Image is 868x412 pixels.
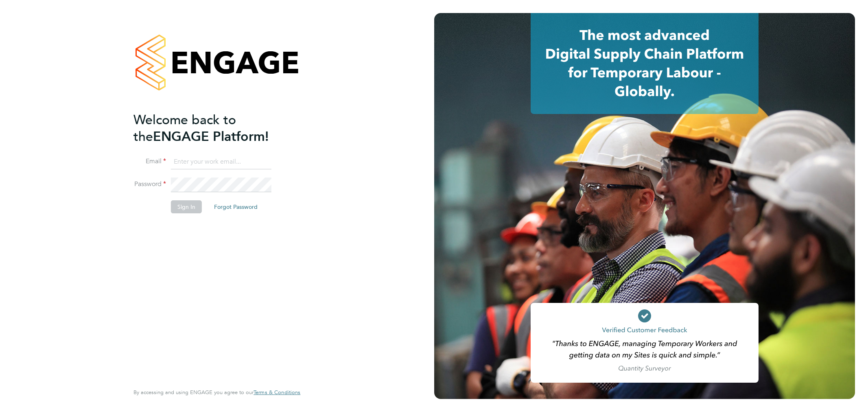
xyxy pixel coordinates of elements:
[133,112,292,145] h2: ENGAGE Platform!
[171,155,271,169] input: Enter your work email...
[171,200,202,213] button: Sign In
[254,389,300,396] span: Terms & Conditions
[133,157,166,166] label: Email
[133,180,166,188] label: Password
[208,200,264,213] button: Forgot Password
[133,389,300,396] span: By accessing and using ENGAGE you agree to our
[133,112,236,145] span: Welcome back to the
[254,389,300,396] a: Terms & Conditions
